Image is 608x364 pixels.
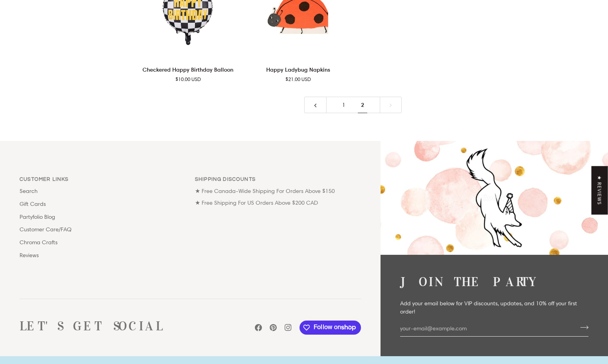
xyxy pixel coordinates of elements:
[592,166,608,214] div: Click to open Judge.me floating reviews tab
[20,252,39,259] a: Reviews
[138,62,238,83] a: Checkered Happy Birthday Balloon
[576,321,588,333] button: Join
[400,299,588,317] p: Add your email below for VIP discounts, updates, and 10% off your first order!
[175,76,201,83] span: $10.00 USD
[327,97,334,114] span: ​
[266,65,330,74] p: Happy Ladybug Napkins
[20,176,186,187] p: Links
[304,97,327,114] a: « Previous
[20,239,58,246] a: Chroma Crafts
[195,199,361,207] p: ★ Free Shipping For US Orders Above $200 CAD
[195,187,361,196] p: ★ Free Canada-Wide Shipping For Orders Above $150
[400,274,588,290] h3: Join the Party
[20,319,163,337] h3: Let's Get Social
[400,321,576,335] input: your-email@example.com
[143,65,233,74] p: Checkered Happy Birthday Balloon
[361,101,364,108] span: 2
[372,97,380,114] span: ​
[248,62,348,83] a: Happy Ladybug Napkins
[20,213,55,220] a: Partyfolio Blog
[20,226,72,233] a: Customer Care/FAQ
[20,187,38,195] a: Search
[334,97,353,114] a: 1
[195,176,361,187] p: Shipping Discounts
[285,76,311,83] span: $21.00 USD
[20,200,46,207] a: Gift Cards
